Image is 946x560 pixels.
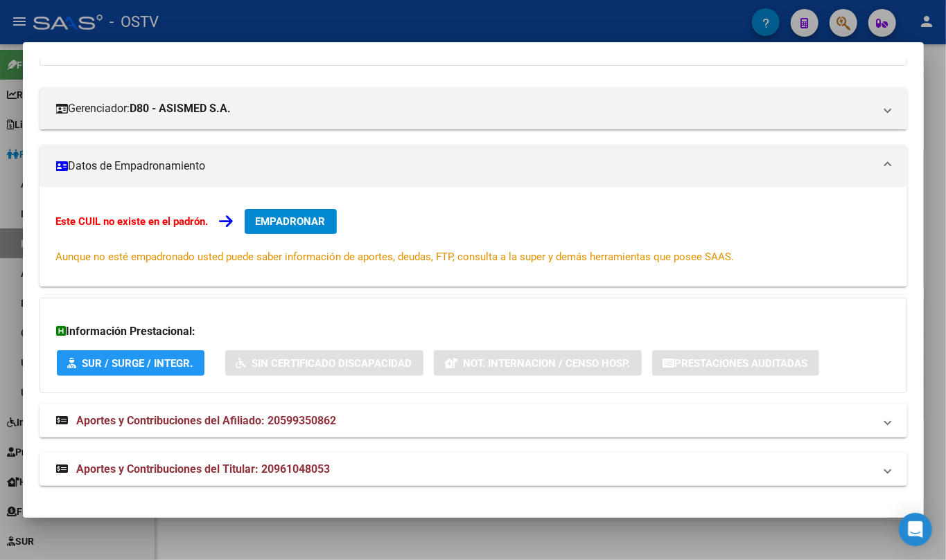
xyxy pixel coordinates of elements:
[36,36,155,47] div: Dominio: [DOMAIN_NAME]
[899,513,932,546] div: Open Intercom Messenger
[245,209,337,234] button: EMPADRONAR
[77,462,331,476] span: Aportes y Contribuciones del Titular: 20961048053
[58,80,69,91] img: tab_domain_overview_orange.svg
[56,158,874,174] mat-panel-title: Datos de Empadronamiento
[22,36,33,47] img: website_grey.svg
[77,414,337,427] span: Aportes y Contribuciones del Afiliado: 20599350862
[39,22,68,33] div: v 4.0.25
[148,80,159,91] img: tab_keywords_by_traffic_grey.svg
[82,357,193,370] span: SUR / SURGE / INTEGR.
[40,187,907,287] div: Datos de Empadronamiento
[675,357,808,370] span: Prestaciones Auditadas
[40,404,907,437] mat-expansion-panel-header: Aportes y Contribuciones del Afiliado: 20599350862
[252,357,412,370] span: Sin Certificado Discapacidad
[256,215,326,228] span: EMPADRONAR
[57,323,890,340] h3: Información Prestacional:
[56,251,735,263] span: Aunque no esté empadronado usted puede saber información de aportes, deudas, FTP, consulta a la s...
[163,82,220,91] div: Palabras clave
[40,145,907,187] mat-expansion-panel-header: Datos de Empadronamiento
[434,350,642,376] button: Not. Internacion / Censo Hosp.
[225,350,423,376] button: Sin Certificado Discapacidad
[652,350,819,376] button: Prestaciones Auditadas
[464,357,631,370] span: Not. Internacion / Censo Hosp.
[57,350,204,376] button: SUR / SURGE / INTEGR.
[56,100,874,117] mat-panel-title: Gerenciador:
[22,22,33,33] img: logo_orange.svg
[40,88,907,129] mat-expansion-panel-header: Gerenciador:D80 - ASISMED S.A.
[40,453,907,486] mat-expansion-panel-header: Aportes y Contribuciones del Titular: 20961048053
[73,82,106,91] div: Dominio
[130,100,231,117] strong: D80 - ASISMED S.A.
[56,215,209,228] strong: Este CUIL no existe en el padrón.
